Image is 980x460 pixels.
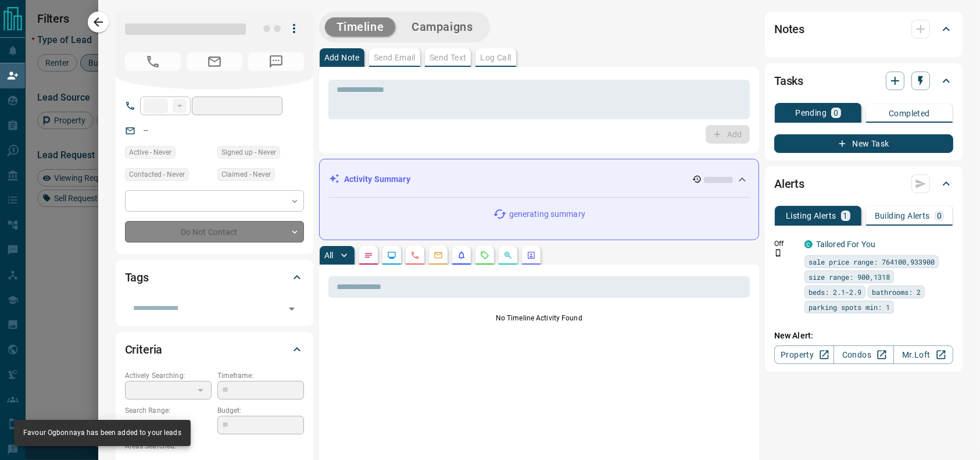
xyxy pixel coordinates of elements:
p: Pending [795,109,827,117]
p: Areas Searched: [125,441,304,451]
p: New Alert: [774,330,953,342]
p: Off [774,238,797,249]
div: Do Not Contact [125,221,304,243]
a: Tailored For You [816,240,875,249]
button: Campaigns [400,17,484,37]
p: Completed [889,109,930,117]
span: No Email [187,52,242,71]
a: Condos [834,345,893,364]
svg: Listing Alerts [457,251,466,260]
p: Timeframe: [217,370,304,381]
button: New Task [774,134,953,153]
span: No Number [248,52,304,71]
h2: Tags [125,268,149,287]
p: -- - -- [125,416,212,435]
svg: Lead Browsing Activity [387,251,396,260]
div: Notes [774,15,953,43]
div: Tasks [774,67,953,95]
h2: Tasks [774,72,803,90]
span: Contacted - Never [129,169,185,180]
span: beds: 2.1-2.9 [809,286,861,298]
p: Building Alerts [875,212,930,220]
div: Criteria [125,336,304,363]
div: Alerts [774,170,953,198]
p: Search Range: [125,405,212,416]
p: 0 [937,212,942,220]
h2: Notes [774,20,804,38]
span: Active - Never [129,147,171,158]
div: Tags [125,263,304,291]
p: Add Note [324,54,360,62]
svg: Calls [410,251,420,260]
h2: Alerts [774,174,804,193]
span: Claimed - Never [221,169,271,180]
p: 1 [843,212,848,220]
svg: Emails [434,251,443,260]
svg: Notes [364,251,373,260]
a: -- [144,126,148,135]
a: Mr.Loft [893,345,953,364]
button: Open [284,301,300,317]
svg: Agent Actions [527,251,536,260]
span: Signed up - Never [221,147,276,158]
div: Favour Ogbonnaya has been added to your leads [23,423,181,443]
span: bathrooms: 2 [872,286,921,298]
p: Listing Alerts [786,212,836,220]
div: condos.ca [804,240,813,248]
div: Activity Summary [329,169,749,190]
span: sale price range: 764100,933900 [809,256,935,268]
p: 0 [834,109,838,117]
button: Timeline [325,17,396,37]
span: No Number [125,52,181,71]
p: generating summary [509,208,585,220]
p: Actively Searching: [125,370,212,381]
h2: Criteria [125,340,163,359]
a: Property [774,345,834,364]
p: No Timeline Activity Found [328,313,750,323]
svg: Push Notification Only [774,249,782,257]
svg: Requests [480,251,489,260]
span: size range: 900,1318 [809,271,890,283]
p: All [324,251,334,259]
svg: Opportunities [503,251,513,260]
span: parking spots min: 1 [809,301,890,313]
p: Budget: [217,405,304,416]
p: Activity Summary [344,173,410,186]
